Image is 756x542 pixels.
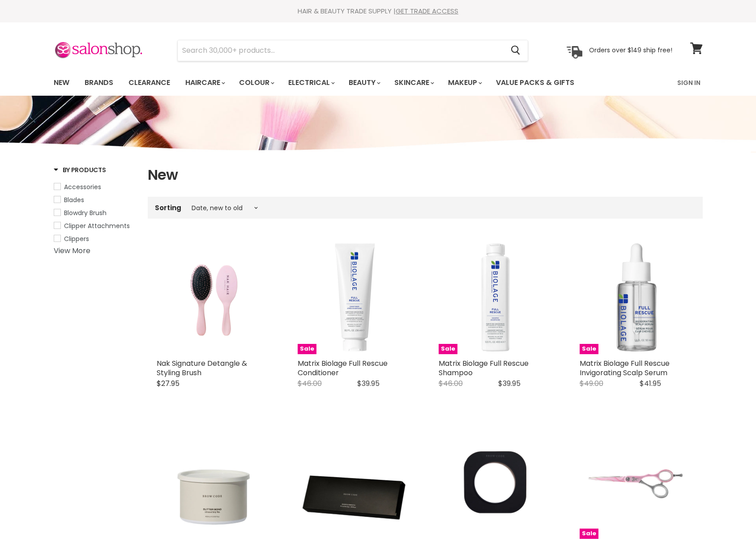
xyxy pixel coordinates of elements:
span: Accessories [64,182,101,191]
a: Matrix Biolage Full Rescue Conditioner Sale [298,240,412,354]
a: Clippers [54,234,137,244]
button: Search [504,40,528,61]
span: Clippers [64,234,89,243]
span: $39.95 [498,378,521,389]
a: Colour [232,73,280,92]
form: Product [177,40,528,61]
a: Matrix Biolage Full Rescue Shampoo Sale [439,240,553,354]
p: Orders over $149 ship free! [589,46,672,54]
span: $46.00 [298,378,322,389]
img: Brow Code Shape & Smooth Pre-Cut Wax Strips [298,425,412,539]
a: Accessories [54,182,137,192]
ul: Main menu [47,70,627,96]
span: $39.95 [357,378,380,389]
nav: Main [43,70,714,96]
span: Sale [580,529,598,539]
img: Matrix Biolage Full Rescue Shampoo [439,240,553,354]
a: Makeup [441,73,487,92]
img: Brow Code Silicone Wax Collar [439,425,553,539]
h1: New [148,165,703,184]
a: Nak Signature Detangle & Styling Brush [157,358,247,378]
a: Value Packs & Gifts [489,73,581,92]
img: Matrix Biolage Full Rescue Conditioner [298,240,412,354]
a: Cricket Shear Xpressions 5.75" Scissor - Angel Face Cricket Shear Xpressions 5.75" Scissor - Ange... [580,425,694,539]
span: $27.95 [157,378,179,389]
a: Clipper Attachments [54,221,137,231]
span: Sale [439,344,457,354]
a: GET TRADE ACCESS [396,6,458,16]
img: Nak Signature Detangle & Styling Brush [168,240,259,354]
img: Brow Code Butter Bond Advanced Strip Wax [157,425,271,539]
a: Beauty [342,73,386,92]
a: Brow Code Shape & Smooth Pre-Cut Wax Strips Brow Code Shape & Smooth Pre-Cut Wax Strips [298,425,412,539]
label: Sorting [155,204,181,212]
span: $41.95 [640,378,661,389]
span: $49.00 [580,378,603,389]
span: Sale [298,344,316,354]
a: Nak Signature Detangle & Styling Brush [157,240,271,354]
a: Brow Code Butter Bond Advanced Strip Wax Brow Code Butter Bond Advanced Strip Wax [157,425,271,539]
a: Electrical [282,73,340,92]
a: Brands [78,73,120,92]
div: HAIR & BEAUTY TRADE SUPPLY | [43,7,714,16]
img: Cricket Shear Xpressions 5.75" Scissor - Angel Face [580,426,694,538]
a: Matrix Biolage Full Rescue Invigorating Scalp Serum Matrix Biolage Full Rescue Invigorating Scalp... [580,240,694,354]
span: Blowdry Brush [64,208,107,217]
input: Search [178,40,504,61]
a: Matrix Biolage Full Rescue Conditioner [298,358,388,378]
span: Blades [64,195,84,204]
img: Matrix Biolage Full Rescue Invigorating Scalp Serum [580,240,694,354]
a: Haircare [179,73,231,92]
a: Skincare [388,73,440,92]
a: Matrix Biolage Full Rescue Invigorating Scalp Serum [580,358,670,378]
a: Blowdry Brush [54,208,137,218]
a: Sign In [672,73,706,92]
a: View More [54,246,90,256]
a: Clearance [122,73,177,92]
span: $46.00 [439,378,463,389]
a: New [47,73,76,92]
span: Clipper Attachments [64,221,130,230]
a: Matrix Biolage Full Rescue Shampoo [439,358,529,378]
a: Blades [54,195,137,205]
h3: By Products [54,165,106,174]
span: Sale [580,344,598,354]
